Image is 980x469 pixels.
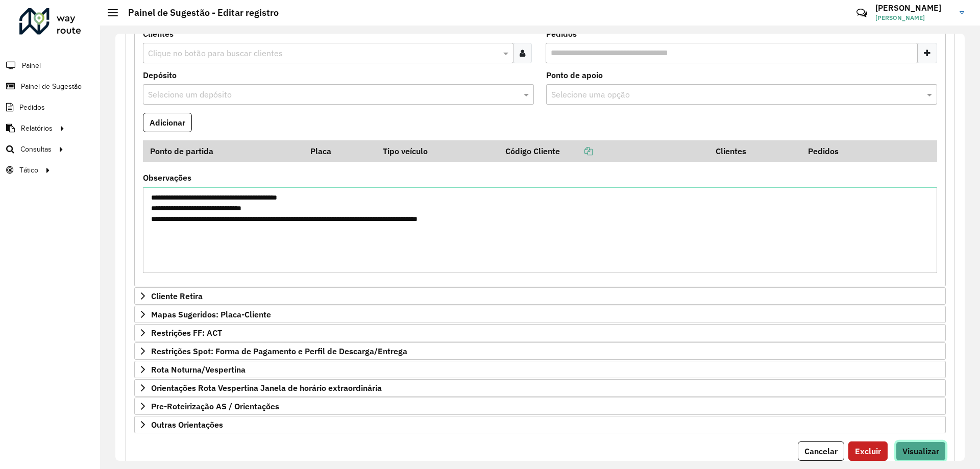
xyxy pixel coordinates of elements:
[151,402,279,410] span: Pre-Roteirização AS / Orientações
[134,306,946,323] a: Mapas Sugeridos: Placa-Cliente
[896,441,946,461] button: Visualizar
[546,28,577,40] label: Pedidos
[151,421,223,429] span: Outras Orientações
[134,324,946,341] a: Restrições FF: ACT
[798,441,844,461] button: Cancelar
[134,379,946,397] a: Orientações Rota Vespertina Janela de horário extraordinária
[143,28,174,40] label: Clientes
[20,144,52,155] span: Consultas
[708,140,801,162] th: Clientes
[560,146,593,156] a: Copiar
[143,171,191,184] label: Observações
[151,310,271,318] span: Mapas Sugeridos: Placa-Cliente
[134,398,946,415] a: Pre-Roteirização AS / Orientações
[376,140,498,162] th: Tipo veículo
[21,81,82,92] span: Painel de Sugestão
[134,416,946,433] a: Outras Orientações
[546,69,603,81] label: Ponto de apoio
[848,441,888,461] button: Excluir
[134,287,946,305] a: Cliente Retira
[22,60,41,71] span: Painel
[151,329,222,337] span: Restrições FF: ACT
[143,140,303,162] th: Ponto de partida
[151,384,382,392] span: Orientações Rota Vespertina Janela de horário extraordinária
[134,361,946,378] a: Rota Noturna/Vespertina
[875,3,952,13] h3: [PERSON_NAME]
[151,365,246,374] span: Rota Noturna/Vespertina
[19,102,45,113] span: Pedidos
[118,7,279,18] h2: Painel de Sugestão - Editar registro
[804,446,838,456] span: Cancelar
[875,13,952,22] span: [PERSON_NAME]
[851,2,873,24] a: Contato Rápido
[143,69,177,81] label: Depósito
[151,347,407,355] span: Restrições Spot: Forma de Pagamento e Perfil de Descarga/Entrega
[19,165,38,176] span: Tático
[151,292,203,300] span: Cliente Retira
[21,123,53,134] span: Relatórios
[143,113,192,132] button: Adicionar
[303,140,376,162] th: Placa
[855,446,881,456] span: Excluir
[801,140,894,162] th: Pedidos
[498,140,708,162] th: Código Cliente
[902,446,939,456] span: Visualizar
[134,342,946,360] a: Restrições Spot: Forma de Pagamento e Perfil de Descarga/Entrega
